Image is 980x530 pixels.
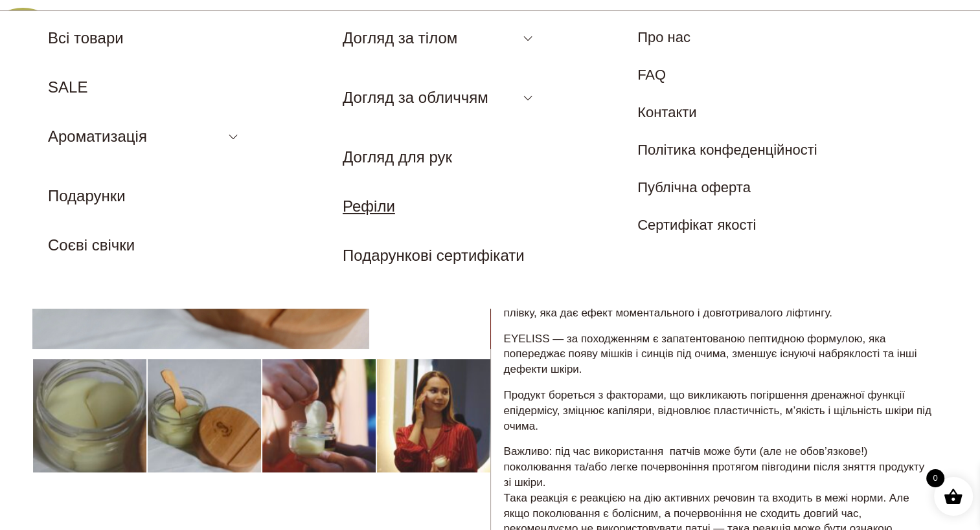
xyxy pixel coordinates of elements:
[637,142,817,158] a: Політика конфеденційності
[637,217,756,233] a: Сертифікат якості
[48,236,135,254] a: Соєві свічки
[343,197,395,215] a: Рефіли
[48,187,126,204] a: Подарунки
[637,104,697,120] a: Контакти
[637,179,751,195] a: Публічна оферта
[926,469,944,487] span: 0
[343,247,525,264] a: Подарункові сертифікати
[48,127,147,145] a: Ароматизація
[343,89,488,106] a: Догляд за обличчям
[504,388,935,434] p: Продукт бореться з факторами, що викликають погіршення дренажної функції епідермісу, зміцнює капі...
[343,29,457,47] a: Догляд за тілом
[48,29,124,47] a: Всі товари
[343,148,452,166] a: Догляд для рук
[637,67,666,83] a: FAQ
[504,331,935,377] p: EYELISS — за походженням є запатентованою пептидною формулою, яка попереджає появу мішків і синці...
[48,78,87,96] a: SALE
[637,29,690,45] a: Про нас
